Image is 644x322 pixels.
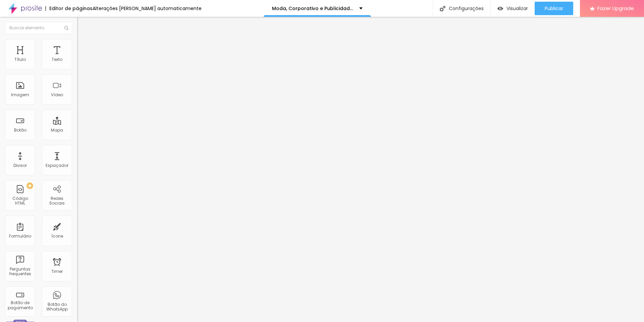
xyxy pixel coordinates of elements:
button: Visualizar [491,2,535,15]
span: Publicar [545,6,563,11]
input: Buscar elemento [5,22,72,34]
span: Fazer Upgrade [597,5,634,11]
div: Mapa [51,128,63,133]
div: Divisor [13,163,27,168]
div: Editor de páginas [45,6,93,11]
div: Timer [51,269,63,274]
div: Redes Sociais [44,196,70,206]
p: Moda, Corporativo e Publicidade - SoutoMaior Fotografia [272,6,354,11]
div: Espaçador [46,163,68,168]
img: Icone [64,26,68,30]
span: Visualizar [506,6,528,11]
div: Botão [14,128,26,133]
img: view-1.svg [497,6,503,11]
div: Imagem [11,93,29,97]
div: Perguntas frequentes [7,267,33,277]
div: Ícone [51,234,63,239]
div: Botão do WhatsApp [44,302,70,312]
div: Formulário [9,234,31,239]
div: Título [14,57,26,62]
button: Publicar [535,2,573,15]
iframe: Editor [77,17,644,322]
div: Texto [52,57,62,62]
div: Alterações [PERSON_NAME] automaticamente [93,6,202,11]
div: Código HTML [7,196,33,206]
div: Vídeo [51,93,63,97]
div: Botão de pagamento [7,300,33,310]
img: Icone [440,6,445,11]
